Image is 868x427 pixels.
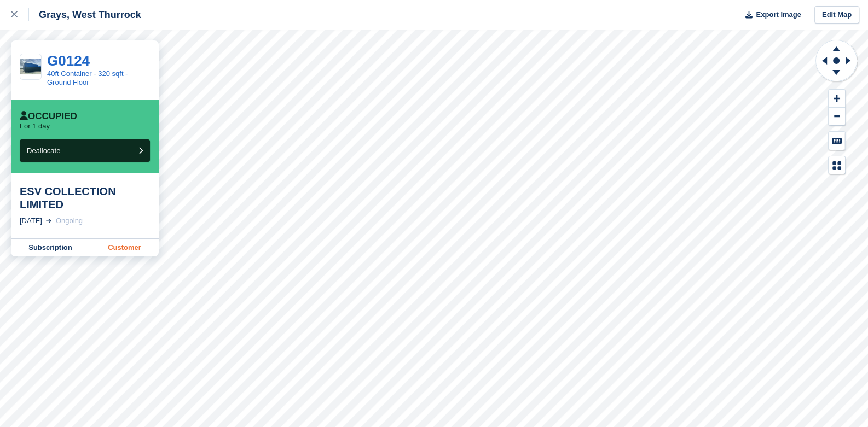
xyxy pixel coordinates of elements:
button: Zoom In [829,90,845,108]
button: Keyboard Shortcuts [829,132,845,150]
span: Deallocate [27,147,60,155]
button: Zoom Out [829,108,845,126]
a: G0124 [47,52,90,69]
div: ESV COLLECTION LIMITED [20,185,150,211]
button: Export Image [739,6,801,24]
a: Subscription [11,239,90,256]
a: Customer [90,239,159,256]
button: Map Legend [829,156,845,174]
span: Export Image [756,9,801,20]
div: Occupied [20,111,77,122]
div: Ongoing [56,215,83,226]
img: arrow-right-light-icn-cde0832a797a2874e46488d9cf13f60e5c3a73dbe684e267c42b8395dfbc2abf.svg [46,219,51,223]
div: Grays, West Thurrock [29,8,141,21]
a: Edit Map [814,6,859,24]
p: For 1 day [20,122,50,131]
button: Deallocate [20,139,150,162]
a: 40ft Container - 320 sqft - Ground Floor [47,69,128,86]
div: [DATE] [20,215,42,226]
img: 40ft%20Exterior%20Side.jpg [20,59,41,75]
